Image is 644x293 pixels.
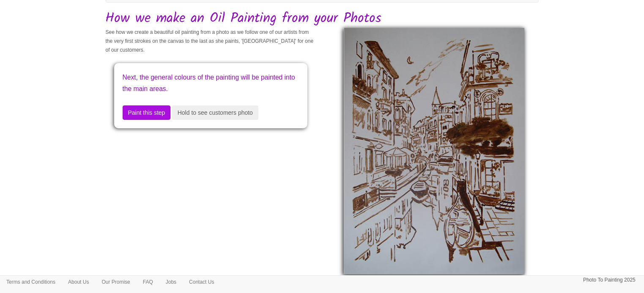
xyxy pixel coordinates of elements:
button: Paint this step [123,105,171,120]
p: Photo To Painting 2025 [583,276,636,285]
p: Next, the general colours of the painting will be painted into the main areas. [123,72,299,95]
a: About Us [62,276,95,288]
button: Hold to see customers photo [172,105,258,120]
a: Jobs [159,276,183,288]
a: Contact Us [183,276,220,288]
a: FAQ [137,276,159,288]
img: The first few strokes - defining the composition [344,28,524,274]
p: See how we create a beautiful oil painting from a photo as we follow one of our artists from the ... [106,28,316,55]
a: Our Promise [95,276,136,288]
h1: How we make an Oil Painting from your Photos [106,11,539,26]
